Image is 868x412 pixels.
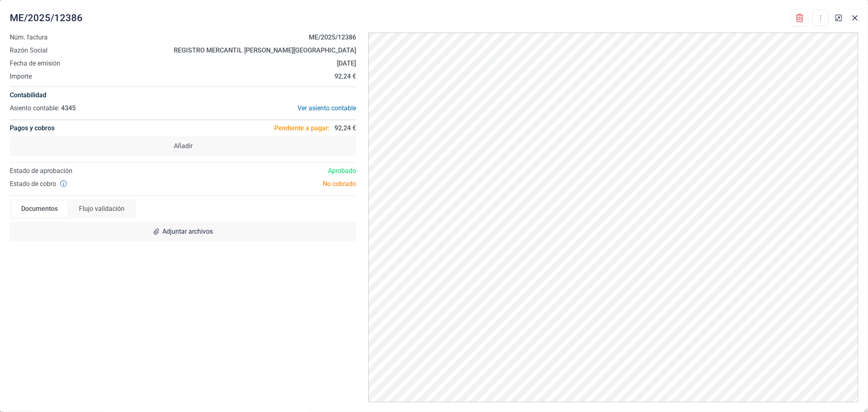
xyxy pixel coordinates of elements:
[162,227,213,237] span: Adjuntar archivos
[10,72,32,81] span: Importe
[10,179,56,189] span: Estado de cobro
[335,72,356,80] strong: 92,24 €
[11,201,68,217] div: Documentos
[183,103,356,113] div: Ver asiento contable
[10,46,48,55] span: Razón Social
[10,222,356,241] div: Adjuntar archivos
[10,59,60,68] span: Fecha de emisión
[274,123,330,133] span: Pendiente a pagar:
[10,167,72,175] span: Estado de aprobación
[10,90,356,100] h4: Contabilidad
[183,179,363,189] div: No cobrado
[183,166,363,176] div: Aprobado
[174,141,192,151] span: Añadir
[10,11,83,24] span: ME/2025/12386
[61,104,76,112] span: 4345
[10,33,48,42] span: Núm. factura
[309,33,356,41] strong: ME/2025/12386
[10,104,59,112] span: Asiento contable:
[337,59,356,67] strong: [DATE]
[848,11,861,24] button: Close
[69,201,134,217] div: Flujo validación
[335,123,356,133] span: 92,24 €
[174,46,356,54] strong: REGISTRO MERCANTIL [PERSON_NAME][GEOGRAPHIC_DATA]
[10,120,55,136] h4: Pagos y cobros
